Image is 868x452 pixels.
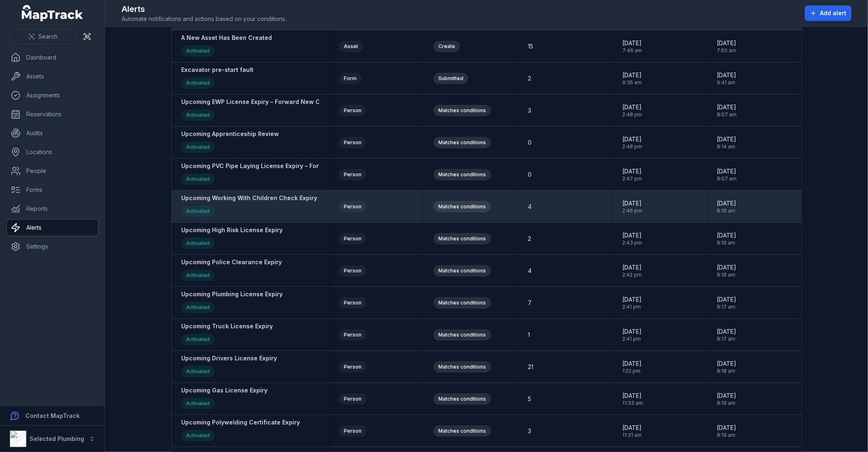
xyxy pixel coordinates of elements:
span: 8:14 am [717,143,736,150]
span: 8:16 am [717,240,736,246]
strong: Upcoming PVC Pipe Laying License Expiry – Forward New Copy To [EMAIL_ADDRESS][DOMAIN_NAME] (Front... [182,162,583,170]
div: Matches conditions [433,297,491,309]
span: 7:50 am [717,47,736,54]
span: [DATE] [622,231,642,240]
span: 15 [528,42,533,51]
time: 8/21/2025, 8:19:22 AM [717,424,736,438]
div: Matches conditions [433,361,491,373]
span: 3 [528,427,531,435]
span: 8:19 am [717,432,736,438]
div: Person [339,201,366,212]
span: [DATE] [622,167,642,175]
span: Search [38,32,58,41]
div: Matches conditions [433,265,491,277]
div: Person [339,265,366,277]
span: [DATE] [622,295,642,304]
div: Matches conditions [433,425,491,437]
span: 2 [528,74,531,83]
strong: Upcoming Working With Children Check Expiry [182,194,318,202]
a: Upcoming Police Clearance ExpiryActivated [182,258,282,283]
div: Person [339,105,366,116]
span: Add alert [820,9,846,17]
div: Person [339,137,366,148]
div: Person [339,361,366,373]
span: [DATE] [622,135,642,143]
h2: Alerts [122,3,286,15]
span: 7 [528,299,532,307]
span: 2:41 pm [622,304,642,310]
span: 2:41 pm [622,336,642,342]
div: Activated [182,366,215,377]
span: [DATE] [717,167,737,175]
strong: A New Asset Has Been Created [182,34,272,42]
div: Person [339,393,366,405]
div: Person [339,297,366,309]
span: 2:48 pm [622,143,642,150]
a: Alerts [7,219,98,236]
button: Search [10,29,76,44]
span: [DATE] [717,39,736,47]
span: [DATE] [717,135,736,143]
strong: Selected Plumbing [30,435,84,442]
span: 8:17 am [717,336,736,342]
span: [DATE] [622,103,642,111]
span: [DATE] [717,360,736,368]
time: 8/18/2025, 2:43:36 PM [622,231,642,246]
strong: Upcoming Drivers License Expiry [182,354,277,362]
span: 8:16 am [717,208,736,214]
span: [DATE] [717,71,736,79]
span: Automate notifications and actions based on your conditions. [122,15,286,23]
span: 8:07 am [717,111,737,118]
a: Upcoming PVC Pipe Laying License Expiry – Forward New Copy To [EMAIL_ADDRESS][DOMAIN_NAME] (Front... [182,162,583,187]
div: Matches conditions [433,393,491,405]
span: 2:43 pm [622,240,642,246]
time: 8/18/2025, 2:47:29 PM [622,167,642,182]
span: [DATE] [622,327,642,336]
span: 1:22 pm [622,368,642,374]
span: [DATE] [717,263,736,272]
time: 8/21/2025, 8:19:04 AM [717,392,736,406]
strong: Upcoming Polywelding Certificate Expiry [182,418,300,427]
button: Add alert [805,5,852,21]
time: 8/20/2025, 9:35:07 AM [622,71,642,86]
time: 8/21/2025, 8:17:21 AM [717,295,736,310]
span: 2 [528,235,531,243]
span: 2:42 pm [622,272,642,278]
div: Person [339,329,366,341]
span: 8:19 am [717,400,736,406]
span: 3 [528,106,531,115]
span: [DATE] [622,424,642,432]
strong: Upcoming Apprenticeship Review [182,130,279,138]
time: 8/21/2025, 8:16:52 AM [717,263,736,278]
a: Upcoming Truck License ExpiryActivated [182,322,273,347]
span: 5 [528,395,531,403]
div: Person [339,169,366,180]
span: 8:17 am [717,304,736,310]
a: Reports [7,201,98,217]
div: Form [339,73,361,84]
time: 8/21/2025, 8:14:36 AM [717,135,736,150]
div: Submitted [433,73,468,84]
a: Locations [7,144,98,160]
a: People [7,163,98,179]
span: [DATE] [622,199,642,208]
span: 2:46 pm [622,208,642,214]
span: [DATE] [717,424,736,432]
div: Matches conditions [433,169,491,180]
strong: Upcoming Truck License Expiry [182,322,273,330]
div: Activated [182,302,215,313]
span: [DATE] [622,71,642,79]
span: [DATE] [622,39,642,47]
span: [DATE] [717,103,737,111]
div: Asset [339,41,363,52]
time: 8/21/2025, 7:50:02 AM [717,39,736,54]
div: Activated [182,109,215,121]
time: 8/18/2025, 11:31:57 AM [622,424,642,438]
a: Forms [7,182,98,198]
strong: Upcoming Gas License Expiry [182,386,268,394]
div: Activated [182,430,215,441]
div: Activated [182,270,215,281]
div: Matches conditions [433,233,491,244]
strong: Contact MapTrack [25,412,80,419]
span: 7:46 am [622,47,642,54]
